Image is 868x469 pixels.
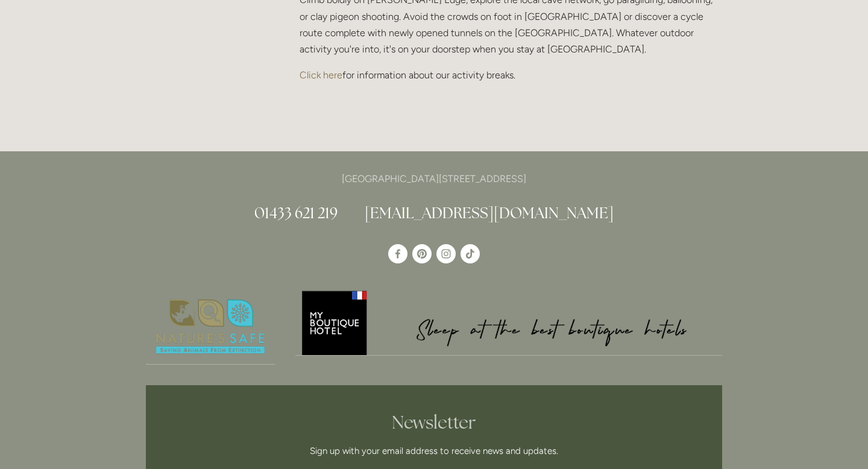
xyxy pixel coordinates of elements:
[295,289,723,356] img: My Boutique Hotel - Logo
[146,289,275,365] a: Nature's Safe - Logo
[300,67,722,83] p: for information about our activity breaks.
[365,203,614,222] a: [EMAIL_ADDRESS][DOMAIN_NAME]
[146,289,275,365] img: Nature's Safe - Logo
[212,412,656,433] h2: Newsletter
[212,444,656,458] p: Sign up with your email address to receive news and updates.
[254,203,338,222] a: 01433 621 219
[300,69,342,81] a: Click here
[146,171,722,187] p: [GEOGRAPHIC_DATA][STREET_ADDRESS]
[436,244,456,263] a: Instagram
[388,244,407,263] a: Losehill House Hotel & Spa
[295,289,723,356] a: My Boutique Hotel - Logo
[412,244,432,263] a: Pinterest
[461,244,480,263] a: TikTok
